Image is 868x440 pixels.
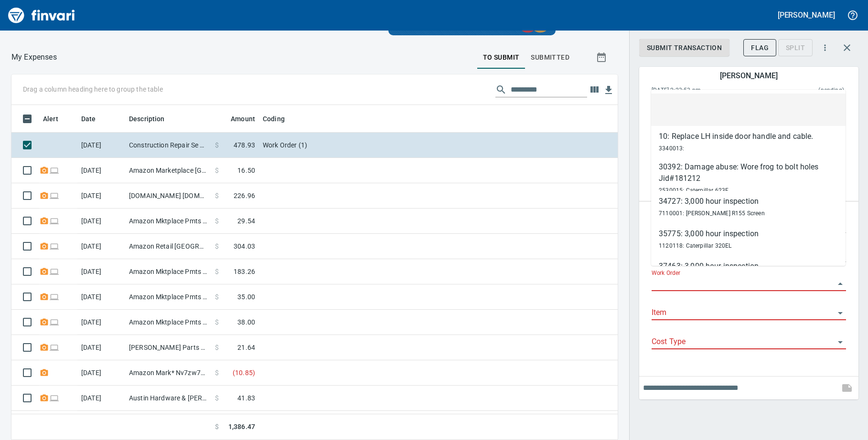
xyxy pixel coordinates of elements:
[659,187,729,194] span: 2530015: Caterpillar 623F
[659,145,684,152] span: 3340013:
[39,369,49,376] span: Receipt Required
[43,113,71,125] span: Alert
[49,395,59,401] span: Online transaction
[39,218,49,224] span: Receipt Required
[234,267,255,276] span: 183.26
[39,319,49,325] span: Receipt Required
[652,270,680,276] label: Work Order
[231,113,255,125] span: Amount
[215,166,219,175] span: $
[215,422,219,432] span: $
[11,52,57,63] p: My Expenses
[125,310,211,335] td: Amazon Mktplace Pmts [DOMAIN_NAME][URL] WA
[39,395,49,401] span: Receipt Required
[49,218,59,224] span: Online transaction
[834,306,847,320] button: Open
[215,368,219,377] span: $
[39,293,49,300] span: Receipt Required
[775,8,837,22] button: [PERSON_NAME]
[49,268,59,274] span: Online transaction
[659,261,759,272] div: 37463: 3,000 hour inspection
[659,196,765,207] div: 34727: 3,000 hour inspection
[647,42,722,54] span: Submit Transaction
[215,191,219,200] span: $
[77,183,125,209] td: [DATE]
[129,113,177,125] span: Description
[215,292,219,302] span: $
[531,52,569,63] span: Submitted
[215,317,219,327] span: $
[125,284,211,310] td: Amazon Mktplace Pmts [DOMAIN_NAME][URL] WA
[215,216,219,226] span: $
[77,386,125,411] td: [DATE]
[125,360,211,386] td: Amazon Mark* Nv7zw76z0
[237,216,255,226] span: 29.54
[125,259,211,284] td: Amazon Mktplace Pmts [DOMAIN_NAME][URL] WA
[125,133,211,158] td: Construction Repair Se Battle Ground [GEOGRAPHIC_DATA]
[237,166,255,175] span: 16.50
[39,268,49,274] span: Receipt Required
[834,335,847,349] button: Open
[233,368,255,377] span: ( 10.85 )
[483,52,520,63] span: To Submit
[49,344,59,350] span: Online transaction
[77,411,125,436] td: [DATE]
[652,86,760,95] span: [DATE] 2:23:53 pm
[237,317,255,327] span: 38.00
[228,422,255,432] span: 1,386.47
[77,209,125,234] td: [DATE]
[778,10,835,20] h5: [PERSON_NAME]
[263,113,285,125] span: Coding
[125,234,211,259] td: Amazon Retail [GEOGRAPHIC_DATA] [GEOGRAPHIC_DATA]
[237,393,255,403] span: 41.83
[77,360,125,386] td: [DATE]
[6,4,77,27] img: Finvari
[77,259,125,284] td: [DATE]
[659,131,814,142] div: 10: Replace LH inside door handle and cable.
[263,113,297,125] span: Coding
[39,192,49,199] span: Receipt Required
[259,133,498,158] td: Work Order (1)
[814,37,836,58] button: More
[751,42,769,54] span: Flag
[760,86,844,95] span: This charge has not been settled by the merchant yet. This usually takes a couple of days but in ...
[39,167,49,173] span: Receipt Required
[215,393,219,403] span: $
[237,292,255,302] span: 35.00
[215,140,219,150] span: $
[49,192,59,199] span: Online transaction
[743,39,776,57] button: Flag
[234,191,255,200] span: 226.96
[778,43,813,51] div: Transaction still pending, cannot split yet. It usually takes 2-3 days for a merchant to settle a...
[81,113,108,125] span: Date
[234,140,255,150] span: 478.93
[125,335,211,360] td: [PERSON_NAME] Parts Store [GEOGRAPHIC_DATA] [GEOGRAPHIC_DATA]
[215,241,219,251] span: $
[215,343,219,352] span: $
[639,39,729,57] button: Submit Transaction
[39,344,49,350] span: Receipt Required
[23,84,163,94] p: Drag a column heading here to group the table
[587,83,601,97] button: Choose columns to display
[129,113,165,125] span: Description
[659,210,765,217] span: 7110001: [PERSON_NAME] R155 Screen
[81,113,96,125] span: Date
[125,158,211,183] td: Amazon Marketplace [GEOGRAPHIC_DATA] [GEOGRAPHIC_DATA]
[125,183,211,209] td: [DOMAIN_NAME] [DOMAIN_NAME][URL] WA
[49,167,59,173] span: Online transaction
[49,293,59,300] span: Online transaction
[836,377,858,399] span: This records your note into the expense
[77,133,125,158] td: [DATE]
[77,310,125,335] td: [DATE]
[237,343,255,352] span: 21.64
[234,241,255,251] span: 304.03
[49,243,59,249] span: Online transaction
[659,228,759,240] div: 35775: 3,000 hour inspection
[77,335,125,360] td: [DATE]
[659,161,838,184] div: 30392: Damage abuse: Wore frog to bolt holes Jid#181212
[834,277,847,291] button: Close
[720,71,777,81] h5: [PERSON_NAME]
[218,113,255,125] span: Amount
[659,242,731,249] span: 1120118: Caterpillar 320EL
[125,209,211,234] td: Amazon Mktplace Pmts [DOMAIN_NAME][URL] WA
